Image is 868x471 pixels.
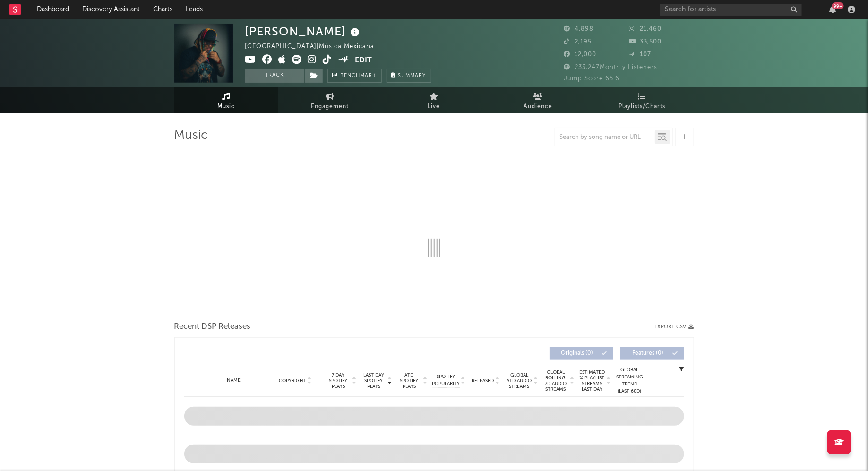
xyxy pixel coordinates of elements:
span: 233,247 Monthly Listeners [564,64,658,70]
span: Last Day Spotify Plays [361,372,387,389]
div: [GEOGRAPHIC_DATA] | Música Mexicana [245,41,386,52]
span: Music [217,101,235,112]
span: Jump Score: 65.6 [564,76,620,82]
span: 7 Day Spotify Plays [326,372,351,389]
input: Search for artists [660,4,802,16]
span: Recent DSP Releases [174,321,251,333]
span: Released [472,378,494,384]
div: Global Streaming Trend (Last 60D) [616,367,644,395]
span: 21,460 [629,26,662,32]
span: 12,000 [564,51,597,58]
span: Copyright [279,378,306,384]
a: Engagement [278,87,382,113]
span: Global Rolling 7D Audio Streams [543,369,569,392]
span: 4,898 [564,26,594,32]
span: 2,195 [564,39,592,45]
span: ATD Spotify Plays [397,372,422,389]
button: Originals(0) [550,347,613,360]
span: Benchmark [341,70,377,82]
button: Export CSV [655,324,694,330]
span: 33,500 [629,39,662,45]
span: Estimated % Playlist Streams Last Day [579,369,605,392]
span: Summary [398,73,426,78]
div: Name [203,377,265,384]
span: Audience [524,101,552,112]
span: Global ATD Audio Streams [507,372,533,389]
a: Benchmark [327,69,382,83]
a: Live [382,87,486,113]
button: Summary [387,69,431,83]
div: [PERSON_NAME] [245,24,362,39]
span: Spotify Popularity [432,373,460,387]
span: 107 [629,51,651,58]
a: Playlists/Charts [590,87,694,113]
input: Search by song name or URL [555,134,655,141]
a: Music [174,87,278,113]
button: Features(0) [620,347,684,360]
button: 99+ [829,6,836,13]
span: Features ( 0 ) [627,351,670,356]
span: Originals ( 0 ) [556,351,599,356]
span: Playlists/Charts [619,101,665,112]
button: Edit [355,55,372,67]
span: Engagement [311,101,349,112]
button: Track [245,69,304,83]
a: Audience [486,87,590,113]
div: 99 + [832,2,844,9]
span: Live [428,101,440,112]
